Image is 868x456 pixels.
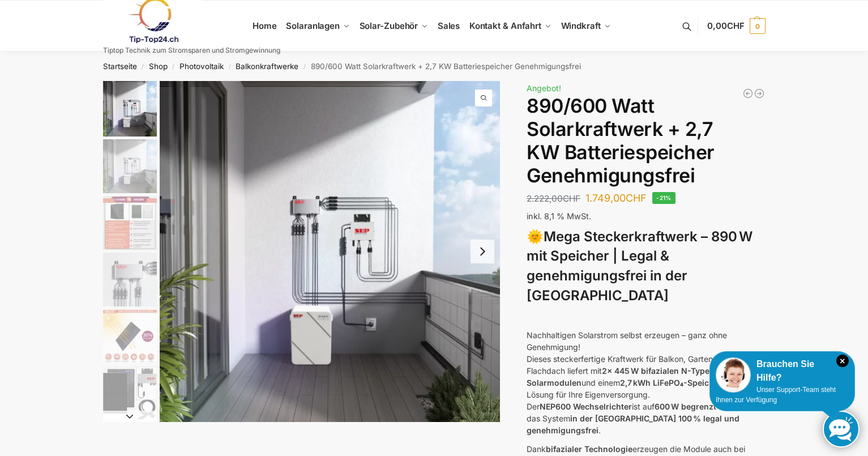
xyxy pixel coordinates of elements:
img: Balkonkraftwerk 860 [103,366,157,420]
bdi: 1.749,00 [585,192,647,204]
bdi: 2.222,00 [527,193,580,204]
h3: 🌞 [527,227,765,306]
a: Windkraft [556,1,615,52]
span: / [168,62,179,71]
span: Sales [438,20,460,31]
strong: Mega Steckerkraftwerk – 890 W mit Speicher | Legal & genehmigungsfrei in der [GEOGRAPHIC_DATA] [527,228,752,304]
a: Steckerkraftwerk mit 2,7kwh-SpeicherBalkonkraftwerk mit 27kw Speicher [160,81,501,422]
span: inkl. 8,1 % MwSt. [527,211,591,221]
a: Solar-Zubehör [354,1,433,52]
strong: 2x 445 W bifazialen N-Type Solarmodulen [527,366,709,387]
a: Balkonkraftwerk 890 Watt Solarmodulleistung mit 2kW/h Zendure Speicher [754,88,765,99]
span: -21% [652,192,675,204]
a: Balkonkraftwerke [236,62,298,71]
strong: 2,7 kWh LiFePO₄-Speicher [620,378,722,387]
span: Windkraft [561,20,601,31]
a: 0,00CHF 0 [707,9,765,43]
span: Solaranlagen [286,20,340,31]
a: Startseite [103,62,137,71]
strong: NEP600 Wechselrichter [540,402,632,411]
span: Solar-Zubehör [360,20,418,31]
li: 3 / 12 [100,194,157,251]
li: 6 / 12 [100,364,157,421]
span: CHF [563,193,580,204]
img: BDS1000 [103,253,157,306]
a: Balkonkraftwerk 405/600 Watt erweiterbar [742,88,754,99]
img: Balkonkraftwerk mit 2,7kw Speicher [103,139,157,193]
span: / [298,62,310,71]
h1: 890/600 Watt Solarkraftwerk + 2,7 KW Batteriespeicher Genehmigungsfrei [527,95,765,187]
span: 0,00 [707,20,744,31]
li: 2 / 12 [100,138,157,194]
li: 1 / 12 [160,81,501,422]
button: Next slide [471,240,494,263]
li: 1 / 12 [100,81,157,138]
i: Schließen [836,355,849,367]
span: CHF [727,20,745,31]
li: 4 / 12 [100,251,157,308]
strong: in der [GEOGRAPHIC_DATA] 100 % legal und genehmigungsfrei [527,414,739,435]
p: Nachhaltigen Solarstrom selbst erzeugen – ganz ohne Genehmigung! Dieses steckerfertige Kraftwerk ... [527,329,765,436]
span: 0 [750,18,766,34]
p: Tiptop Technik zum Stromsparen und Stromgewinnung [103,47,280,54]
span: / [137,62,149,71]
img: Bificial 30 % mehr Leistung [103,309,157,363]
strong: 600 W begrenzt [655,402,716,411]
a: Sales [433,1,464,52]
a: Solaranlagen [281,1,354,52]
button: Next slide [103,411,157,422]
span: Kontakt & Anfahrt [469,20,541,31]
img: Balkonkraftwerk mit 2,7kw Speicher [103,81,157,137]
li: 5 / 12 [100,308,157,364]
img: Balkonkraftwerk mit 2,7kw Speicher [160,81,501,422]
a: Kontakt & Anfahrt [464,1,556,52]
span: CHF [626,192,647,204]
a: Photovoltaik [179,62,224,71]
a: Shop [149,62,168,71]
div: Brauchen Sie Hilfe? [716,357,849,385]
nav: Breadcrumb [83,52,785,81]
strong: bifazialer Technologie [546,444,632,454]
img: Bificial im Vergleich zu billig Modulen [103,196,157,250]
span: Unser Support-Team steht Ihnen zur Verfügung [716,386,836,404]
span: Angebot! [527,83,561,93]
img: Customer service [716,357,751,393]
span: / [224,62,236,71]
